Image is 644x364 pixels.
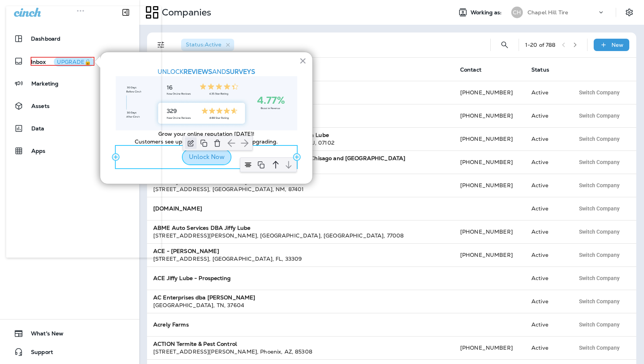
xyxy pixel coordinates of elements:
button: Switch Company [575,133,624,145]
span: Customers see up to [135,138,189,145]
img: align-center.svg [242,159,254,171]
button: Switch Company [575,319,624,330]
td: Active [525,290,569,313]
span: Switch Company [579,159,620,165]
img: arrow-down.svg [283,159,295,171]
td: Active [525,174,569,197]
td: Active [525,313,569,336]
strong: 378-[STREET_ADDRESS][US_STATE] Car Wash dba Hi Tech Lube [153,132,329,138]
img: delete-icon.svg [211,137,223,149]
strong: [DOMAIN_NAME] [153,205,202,212]
img: copy-icon.svg [255,159,267,171]
button: Switch Company [575,249,624,261]
button: Close [299,55,307,67]
td: [PHONE_NUMBER] [454,150,525,174]
div: [GEOGRAPHIC_DATA] , TN , 37604 [153,301,448,309]
span: Working as: [471,9,504,16]
button: Switch Company [575,156,624,168]
img: arrow-left.svg [226,137,237,149]
td: Active [525,81,569,104]
span: Contact [460,66,492,73]
strong: ABME Auto Services DBA Jiffy Lube [153,224,251,231]
button: Switch Company [575,203,624,214]
td: Active [525,267,569,290]
td: [PHONE_NUMBER] [454,174,525,197]
p: Companies [159,7,211,18]
span: Switch Company [579,136,620,142]
button: Search Companies [497,37,512,53]
span: AND [212,68,226,76]
strong: Acrely Farms [153,321,189,328]
span: Switch Company [579,183,620,188]
span: Status [531,67,549,73]
td: [PHONE_NUMBER] [454,104,525,127]
div: [STREET_ADDRESS] , [GEOGRAPHIC_DATA] , FL , 33309 [153,255,448,263]
button: Switch Company [575,272,624,284]
button: Switch Company [575,226,624,238]
img: copy-icon.svg [198,137,210,149]
div: [STREET_ADDRESS] , [GEOGRAPHIC_DATA] , NM , 87401 [153,185,448,193]
td: [PHONE_NUMBER] [454,243,525,267]
span: Contact [460,67,481,73]
button: Switch Company [575,179,624,191]
span: Switch Company [579,252,620,258]
div: CH [511,7,523,18]
p: New [611,42,623,48]
span: Switch Company [579,229,620,234]
td: [PHONE_NUMBER] [454,81,525,104]
img: edit-icon.svg [185,137,197,149]
strong: 4 Monkeys LLC dba Grease Monkey [153,178,248,185]
button: Collapse Sidebar [115,5,137,20]
p: Chapel Hill Tire [528,9,568,15]
td: Active [525,104,569,127]
span: Status [531,66,559,73]
span: Switch Company [579,275,620,281]
div: [STREET_ADDRESS][PERSON_NAME] , [GEOGRAPHIC_DATA] , [GEOGRAPHIC_DATA] , 77008 [153,232,448,239]
td: [PHONE_NUMBER] [454,220,525,243]
button: Settings [622,5,636,19]
span: Switch Company [579,90,620,95]
strong: REVIEWS [183,68,212,76]
button: Switch Company [575,296,624,307]
td: Active [525,197,569,220]
div: Status:Active [181,39,234,51]
td: Active [525,243,569,267]
td: [PHONE_NUMBER] [454,127,525,150]
img: arrow-up.svg [270,159,281,171]
strong: ACE Jiffy Lube - Prospecting [153,275,231,282]
span: Switch Company [579,206,620,211]
button: Filters [153,37,169,53]
td: Active [525,150,569,174]
td: Active [525,220,569,243]
button: Switch Company [575,110,624,121]
div: 1 - 20 of 788 [525,42,556,48]
strong: SURVEYS [226,68,255,76]
strong: AC Enterprises dba [PERSON_NAME] [153,294,255,301]
span: UNLOCK [158,68,183,76]
button: Unlock Now [183,150,231,164]
td: Active [525,127,569,150]
button: Switch Company [575,87,624,98]
span: Switch Company [579,113,620,118]
span: Switch Company [579,299,620,304]
strong: ACE - [PERSON_NAME] [153,248,219,255]
img: arrow-right.svg [239,137,250,149]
